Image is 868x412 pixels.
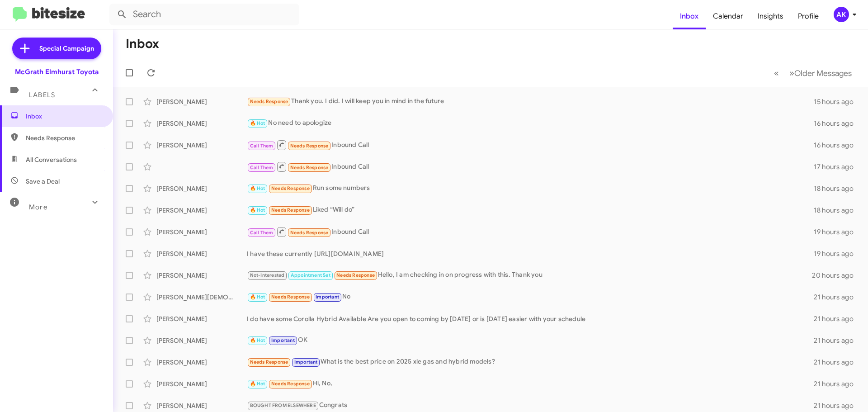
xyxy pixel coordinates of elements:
input: Search [109,4,299,25]
span: 🔥 Hot [250,207,265,213]
span: Needs Response [290,165,329,170]
a: Inbox [673,3,706,29]
span: Needs Response [271,381,310,387]
div: [PERSON_NAME][DEMOGRAPHIC_DATA] [156,293,247,302]
div: Congrats [247,400,814,411]
span: Needs Response [290,143,329,149]
div: 20 hours ago [812,271,861,280]
div: Run some numbers [247,183,814,194]
div: I do have some Corolla Hybrid Available Are you open to coming by [DATE] or is [DATE] easier with... [247,314,814,323]
div: Hello, I am checking in on progress with this. Thank you [247,270,812,280]
span: « [774,67,779,79]
div: Liked “Will do” [247,205,814,215]
div: [PERSON_NAME] [156,184,247,193]
span: Needs Response [271,185,310,191]
a: Special Campaign [12,38,101,59]
button: Previous [769,64,784,82]
div: 19 hours ago [814,227,861,237]
span: Older Messages [794,68,852,78]
div: 18 hours ago [814,184,861,193]
div: 15 hours ago [814,97,861,106]
div: 16 hours ago [814,119,861,128]
a: Profile [791,3,826,29]
div: [PERSON_NAME] [156,358,247,367]
div: 18 hours ago [814,206,861,215]
span: Needs Response [250,359,288,365]
div: 21 hours ago [814,293,861,302]
div: 17 hours ago [814,162,861,171]
div: Inbound Call [247,139,814,151]
div: [PERSON_NAME] [156,379,247,388]
div: AK [834,7,849,22]
span: Needs Response [250,99,288,104]
div: [PERSON_NAME] [156,249,247,258]
div: McGrath Elmhurst Toyota [15,67,99,76]
span: Inbox [26,112,103,121]
span: Needs Response [290,230,329,236]
div: 21 hours ago [814,401,861,410]
a: Calendar [706,3,750,29]
div: Inbound Call [247,226,814,237]
div: [PERSON_NAME] [156,119,247,128]
a: Insights [750,3,791,29]
div: Inbound Call [247,161,814,172]
span: 🔥 Hot [250,381,265,387]
div: [PERSON_NAME] [156,206,247,215]
span: Call Them [250,230,274,236]
span: Needs Response [271,207,310,213]
div: OK [247,335,814,346]
span: Appointment Set [291,272,330,278]
div: [PERSON_NAME] [156,314,247,323]
div: [PERSON_NAME] [156,227,247,237]
span: » [789,67,794,79]
span: Call Them [250,143,274,149]
div: 21 hours ago [814,379,861,388]
span: Important [271,337,295,343]
div: [PERSON_NAME] [156,97,247,106]
button: Next [784,64,857,82]
span: 🔥 Hot [250,337,265,343]
nav: Page navigation example [769,64,857,82]
div: No [247,292,814,302]
span: Needs Response [271,294,310,300]
button: AK [826,7,858,22]
div: [PERSON_NAME] [156,141,247,150]
span: Important [316,294,339,300]
span: 🔥 Hot [250,185,265,191]
span: All Conversations [26,155,77,164]
span: Labels [29,91,55,99]
span: 🔥 Hot [250,294,265,300]
span: More [29,203,47,211]
div: What is the best price on 2025 xle gas and hybrid models? [247,357,814,367]
span: Special Campaign [39,44,94,53]
div: 21 hours ago [814,314,861,323]
span: Needs Response [26,133,103,142]
div: I have these currently [URL][DOMAIN_NAME] [247,249,814,258]
div: Thank you. I did. I will keep you in mind in the future [247,96,814,107]
div: 21 hours ago [814,358,861,367]
span: BOUGHT FROM ELSEWHERE [250,403,316,408]
div: Hi, No, [247,379,814,389]
div: 21 hours ago [814,336,861,345]
h1: Inbox [126,37,159,51]
span: 🔥 Hot [250,120,265,126]
span: Needs Response [336,272,375,278]
span: Save a Deal [26,177,60,186]
div: 16 hours ago [814,141,861,150]
span: Call Them [250,165,274,170]
div: No need to apologize [247,118,814,128]
div: 19 hours ago [814,249,861,258]
div: [PERSON_NAME] [156,336,247,345]
div: [PERSON_NAME] [156,271,247,280]
span: Important [294,359,318,365]
div: [PERSON_NAME] [156,401,247,410]
span: Not-Interested [250,272,285,278]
